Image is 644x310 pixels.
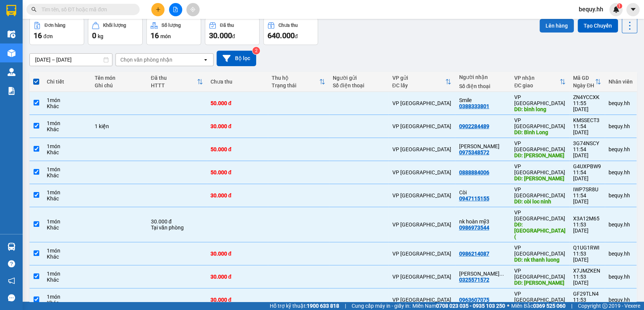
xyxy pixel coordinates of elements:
[8,277,15,284] span: notification
[211,79,264,85] div: Chưa thu
[47,248,87,254] div: 1 món
[514,222,566,240] div: DĐ: Lộc Ninh(
[47,149,87,155] div: Khác
[8,243,15,251] img: warehouse-icon
[29,18,84,45] button: Đơn hàng16đơn
[211,169,264,175] div: 50.000 đ
[392,169,451,175] div: VP [GEOGRAPHIC_DATA]
[573,192,601,205] div: 11:54 [DATE]
[459,277,489,283] div: 0325571572
[514,94,566,106] div: VP [GEOGRAPHIC_DATA]
[333,82,385,88] div: Số điện thoại
[436,303,505,309] strong: 0708 023 035 - 0935 103 250
[573,222,601,234] div: 11:53 [DATE]
[514,268,566,280] div: VP [GEOGRAPHIC_DATA]
[573,94,601,100] div: ZN4YCCXK
[514,198,566,205] div: DĐ: còi loc ninh
[459,251,489,257] div: 0986214087
[217,51,256,66] button: Bộ lọc
[459,83,507,89] div: Số điện thoại
[151,225,203,231] div: Tại văn phòng
[511,302,566,310] span: Miền Bắc
[609,79,633,85] div: Nhân viên
[95,123,143,129] div: 1 kiện
[573,117,601,123] div: KMSSECT3
[147,72,207,92] th: Toggle SortBy
[392,192,451,198] div: VP [GEOGRAPHIC_DATA]
[573,297,601,309] div: 11:53 [DATE]
[514,209,566,222] div: VP [GEOGRAPHIC_DATA]
[211,274,264,280] div: 30.000 đ
[573,251,601,263] div: 11:53 [DATE]
[47,254,87,260] div: Khác
[352,302,410,310] span: Cung cấp máy in - giấy in:
[459,195,489,201] div: 0947115155
[573,186,601,192] div: IWP7SR8U
[211,123,264,129] div: 30.000 đ
[602,303,607,308] span: copyright
[95,82,143,88] div: Ghi chú
[609,100,633,106] div: bequy.hh
[392,82,445,88] div: ĐC lấy
[459,103,489,109] div: 0388333801
[120,56,172,64] div: Chọn văn phòng nhận
[514,106,566,112] div: DĐ: bình long
[47,277,87,283] div: Khác
[8,294,15,301] span: message
[295,33,298,39] span: đ
[47,172,87,178] div: Khác
[533,303,566,309] strong: 0369 525 060
[507,304,509,307] span: ⚪️
[31,7,37,12] span: search
[95,75,143,81] div: Tên món
[514,75,559,81] div: VP nhận
[392,251,451,257] div: VP [GEOGRAPHIC_DATA]
[618,3,621,9] span: 1
[151,31,159,40] span: 16
[514,163,566,175] div: VP [GEOGRAPHIC_DATA]
[459,225,489,231] div: 0986973544
[514,186,566,198] div: VP [GEOGRAPHIC_DATA]
[272,75,319,81] div: Thu hộ
[205,18,260,45] button: Đã thu30.000đ
[578,19,618,33] button: Tạo Chuyến
[47,143,87,149] div: 1 món
[573,215,601,222] div: X3A12M65
[146,18,201,45] button: Số lượng16món
[573,245,601,251] div: Q1UG1RWI
[8,260,15,267] span: question-circle
[45,23,65,28] div: Đơn hàng
[392,100,451,106] div: VP [GEOGRAPHIC_DATA]
[8,87,15,95] img: solution-icon
[47,219,87,225] div: 1 món
[211,192,264,198] div: 30.000 đ
[459,74,507,80] div: Người nhận
[514,129,566,135] div: DĐ: Bình Long
[34,31,42,40] span: 16
[514,175,566,181] div: DĐ: TUYEN BLONG
[392,274,451,280] div: VP [GEOGRAPHIC_DATA]
[609,297,633,303] div: bequy.hh
[459,297,489,303] div: 0963607075
[459,169,489,175] div: 0888884006
[47,300,87,306] div: Khác
[47,126,87,132] div: Khác
[98,33,103,39] span: kg
[8,49,15,57] img: warehouse-icon
[459,219,507,225] div: nk hoàn mỹ3
[514,152,566,158] div: DĐ: tan trinh
[209,31,232,40] span: 30.000
[609,274,633,280] div: bequy.hh
[510,72,569,92] th: Toggle SortBy
[47,103,87,109] div: Khác
[573,291,601,297] div: GF29TLN4
[412,302,505,310] span: Miền Nam
[609,146,633,152] div: bequy.hh
[573,163,601,169] div: G4UXPBW9
[272,82,319,88] div: Trạng thái
[459,149,489,155] div: 0975348572
[30,54,112,66] input: Select a date range.
[499,271,504,277] span: ...
[617,3,622,9] sup: 1
[514,82,559,88] div: ĐC giao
